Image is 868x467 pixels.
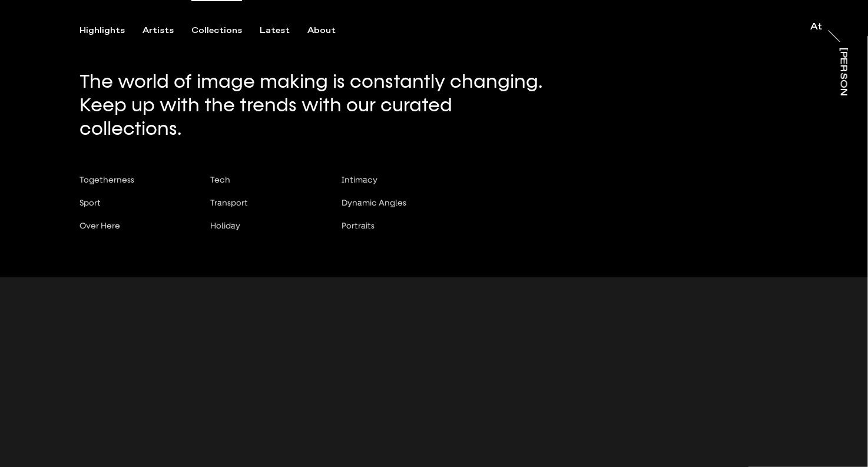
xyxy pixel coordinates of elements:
[342,198,433,221] button: Dynamic Angles
[342,221,433,244] button: Portraits
[211,198,249,207] span: Transport
[307,25,353,36] button: About
[191,25,242,36] div: Collections
[836,48,848,96] a: [PERSON_NAME]
[260,25,307,36] button: Latest
[260,25,290,36] div: Latest
[143,25,174,36] div: Artists
[342,175,433,198] button: Intimacy
[79,221,185,244] button: Over Here
[342,221,375,230] span: Portraits
[211,221,241,230] span: Holiday
[79,198,185,221] button: Sport
[79,25,143,36] button: Highlights
[211,175,231,184] span: Tech
[839,48,848,138] div: [PERSON_NAME]
[79,25,125,36] div: Highlights
[79,175,185,198] button: Togetherness
[79,221,120,230] span: Over Here
[307,25,336,36] div: About
[811,22,823,34] a: At
[211,175,316,198] button: Tech
[191,25,260,36] button: Collections
[211,198,316,221] button: Transport
[342,175,377,184] span: Intimacy
[211,221,316,244] button: Holiday
[79,198,101,207] span: Sport
[342,198,406,207] span: Dynamic Angles
[79,175,134,184] span: Togetherness
[79,70,558,141] p: The world of image making is constantly changing. Keep up with the trends with our curated collec...
[143,25,191,36] button: Artists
